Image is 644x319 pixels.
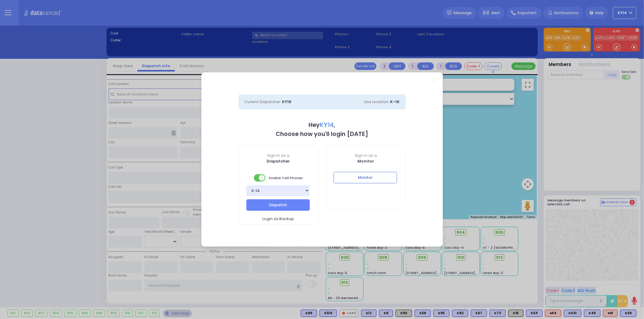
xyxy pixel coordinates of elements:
[364,99,389,104] span: Line Location:
[276,130,368,138] b: Choose how you'll login [DATE]
[282,99,292,105] span: KY18
[254,174,303,182] span: Enable Cell Phones
[334,172,397,183] button: Monitor
[246,199,310,211] button: Dispatch
[262,216,294,222] span: Login as Backup
[326,153,405,158] span: Sign in as a
[357,158,374,164] b: Monitor
[390,99,400,105] span: K-18
[320,121,334,129] span: KY14
[267,158,290,164] b: Dispatcher
[239,153,318,158] span: Sign in as a
[432,78,436,82] a: Close
[309,121,335,129] b: Hey ,
[245,99,281,104] span: Current Dispatcher:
